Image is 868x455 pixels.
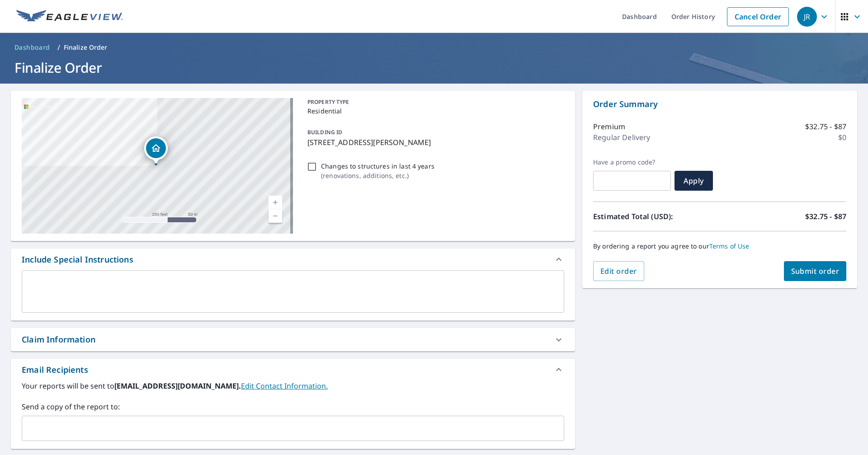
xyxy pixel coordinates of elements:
div: Dropped pin, building 1, Residential property, 910 FITZGERALD AVE COURTENAY BC V9N2R5 [144,136,168,164]
div: Claim Information [22,333,95,346]
label: Have a promo code? [593,158,671,166]
a: Current Level 17, Zoom Out [269,209,282,223]
p: By ordering a report you agree to our [593,242,846,250]
button: Apply [675,171,713,191]
p: Finalize Order [64,43,108,52]
p: [STREET_ADDRESS][PERSON_NAME] [307,137,561,148]
span: Edit order [600,266,637,276]
span: Apply [682,176,706,186]
div: Include Special Instructions [22,253,133,266]
button: Submit order [784,261,847,281]
a: Dashboard [11,40,54,55]
a: EditContactInfo [241,381,328,391]
p: $32.75 - $87 [805,211,846,222]
span: Dashboard [14,43,50,52]
p: $0 [838,132,846,143]
div: Email Recipients [11,359,575,380]
p: Regular Delivery [593,132,650,143]
p: BUILDING ID [307,128,342,136]
button: Edit order [593,261,644,281]
label: Your reports will be sent to [22,380,564,391]
div: Include Special Instructions [11,249,575,270]
a: Current Level 17, Zoom In [269,196,282,209]
h1: Finalize Order [11,58,857,77]
div: JR [797,7,817,27]
p: Residential [307,106,561,116]
p: ( renovations, additions, etc. ) [321,171,434,180]
p: $32.75 - $87 [805,121,846,132]
li: / [57,42,60,53]
p: PROPERTY TYPE [307,98,561,106]
a: Terms of Use [709,242,750,250]
p: Premium [593,121,625,132]
img: EV Logo [16,10,123,23]
div: Claim Information [11,328,575,351]
label: Send a copy of the report to: [22,401,564,412]
a: Cancel Order [727,7,789,26]
b: [EMAIL_ADDRESS][DOMAIN_NAME]. [114,381,241,391]
div: Email Recipients [22,364,88,376]
p: Changes to structures in last 4 years [321,161,434,171]
p: Estimated Total (USD): [593,211,720,222]
p: Order Summary [593,98,846,110]
span: Submit order [791,266,840,276]
nav: breadcrumb [11,40,857,55]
